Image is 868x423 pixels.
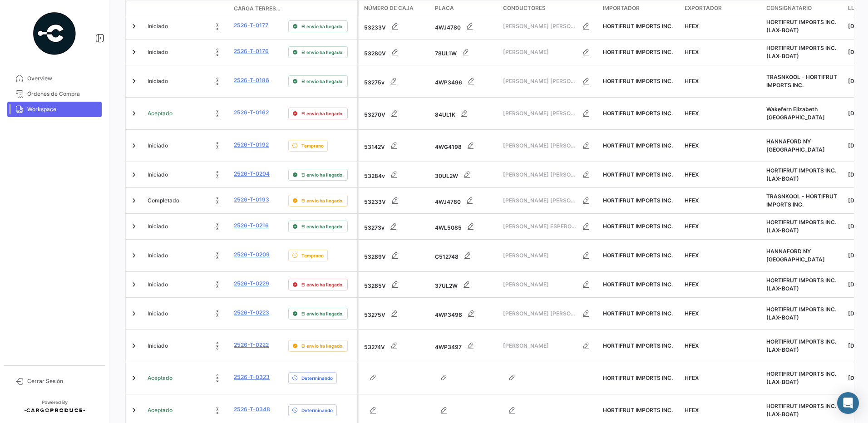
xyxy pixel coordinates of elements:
[685,281,699,288] span: HFEX
[301,49,344,56] span: El envío ha llegado.
[32,11,77,56] img: powered-by.png
[499,0,599,17] datatable-header-cell: Conductores
[234,221,269,230] a: 2526-T-0216
[148,197,179,205] span: Completado
[364,17,428,35] div: 53233V
[301,374,333,382] span: Determinando
[301,23,344,30] span: El envío ha llegado.
[301,78,344,85] span: El envío ha llegado.
[129,251,138,260] a: Expand/Collapse Row
[503,22,577,30] span: [PERSON_NAME] [PERSON_NAME]
[234,141,269,149] a: 2526-T-0192
[435,4,454,12] span: Placa
[148,22,168,30] span: Iniciado
[129,341,138,350] a: Expand/Collapse Row
[27,105,98,113] span: Workspace
[301,407,333,414] span: Determinando
[685,310,699,317] span: HFEX
[234,341,269,349] a: 2526-T-0222
[685,407,699,413] span: HFEX
[27,74,98,83] span: Overview
[837,392,859,414] div: Abrir Intercom Messenger
[364,72,428,90] div: 53275v
[129,222,138,231] a: Expand/Collapse Row
[230,1,285,16] datatable-header-cell: Carga Terrestre #
[148,48,168,56] span: Iniciado
[234,108,269,117] a: 2526-T-0162
[766,193,837,208] span: TRASNKOOL - HORTIFRUT IMPORTS INC.
[27,377,98,385] span: Cerrar Sesión
[234,5,281,13] span: Carga Terrestre #
[148,77,168,85] span: Iniciado
[129,109,138,118] a: Expand/Collapse Row
[766,248,825,263] span: HANNAFORD NY DC
[129,141,138,150] a: Expand/Collapse Row
[234,251,270,259] a: 2526-T-0209
[685,171,699,178] span: HFEX
[301,310,344,317] span: El envío ha llegado.
[603,171,673,178] span: HORTIFRUT IMPORTS INC.
[603,197,673,204] span: HORTIFRUT IMPORTS INC.
[503,280,577,289] span: [PERSON_NAME]
[7,102,102,117] a: Workspace
[234,47,269,55] a: 2526-T-0176
[766,306,836,321] span: HORTIFRUT IMPORTS INC. (LAX-BOAT)
[435,217,496,236] div: 4WL5085
[503,109,577,118] span: [PERSON_NAME] [PERSON_NAME]
[685,197,699,204] span: HFEX
[301,252,324,259] span: Temprano
[148,222,168,231] span: Iniciado
[148,142,168,150] span: Iniciado
[144,5,230,12] datatable-header-cell: Estado
[503,4,546,12] span: Conductores
[763,0,844,17] datatable-header-cell: Consignatario
[27,90,98,98] span: Órdenes de Compra
[129,374,138,383] a: Expand/Collapse Row
[766,74,837,89] span: TRASNKOOL - HORTIFRUT IMPORTS INC.
[503,222,577,231] span: [PERSON_NAME] ESPERO [PERSON_NAME]
[129,48,138,57] a: Expand/Collapse Row
[766,44,836,59] span: HORTIFRUT IMPORTS INC. (LAX-BOAT)
[603,4,640,12] span: Importador
[603,281,673,288] span: HORTIFRUT IMPORTS INC.
[685,49,699,55] span: HFEX
[148,109,173,118] span: Aceptado
[766,138,825,153] span: HANNAFORD NY DC
[234,21,268,30] a: 2526-T-0177
[766,4,812,12] span: Consignatario
[766,403,836,418] span: HORTIFRUT IMPORTS INC. (LAX-BOAT)
[7,86,102,102] a: Órdenes de Compra
[364,104,428,123] div: 53270V
[148,342,168,350] span: Iniciado
[503,251,577,260] span: [PERSON_NAME]
[364,305,428,323] div: 53275V
[603,252,673,259] span: HORTIFRUT IMPORTS INC.
[766,338,836,353] span: HORTIFRUT IMPORTS INC. (LAX-BOAT)
[129,22,138,31] a: Expand/Collapse Row
[603,407,673,413] span: HORTIFRUT IMPORTS INC.
[148,406,173,414] span: Aceptado
[285,5,357,12] datatable-header-cell: Delay Status
[435,166,496,184] div: 30UL2W
[603,310,673,317] span: HORTIFRUT IMPORTS INC.
[603,110,673,117] span: HORTIFRUT IMPORTS INC.
[301,281,344,288] span: El envío ha llegado.
[364,43,428,61] div: 53280V
[435,246,496,265] div: C512748
[148,251,168,260] span: Iniciado
[129,309,138,318] a: Expand/Collapse Row
[301,110,344,117] span: El envío ha llegado.
[364,217,428,236] div: 53273v
[766,106,825,121] span: Wakefern Elizabeth NJ
[234,196,269,204] a: 2526-T-0193
[364,137,428,155] div: 53142V
[129,280,138,289] a: Expand/Collapse Row
[503,310,577,318] span: [PERSON_NAME] [PERSON_NAME]
[685,342,699,349] span: HFEX
[234,405,270,413] a: 2526-T-0348
[234,76,269,84] a: 2526-T-0186
[234,309,269,317] a: 2526-T-0223
[435,43,496,61] div: 78UL1W
[301,142,324,149] span: Temprano
[766,219,836,234] span: HORTIFRUT IMPORTS INC. (LAX-BOAT)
